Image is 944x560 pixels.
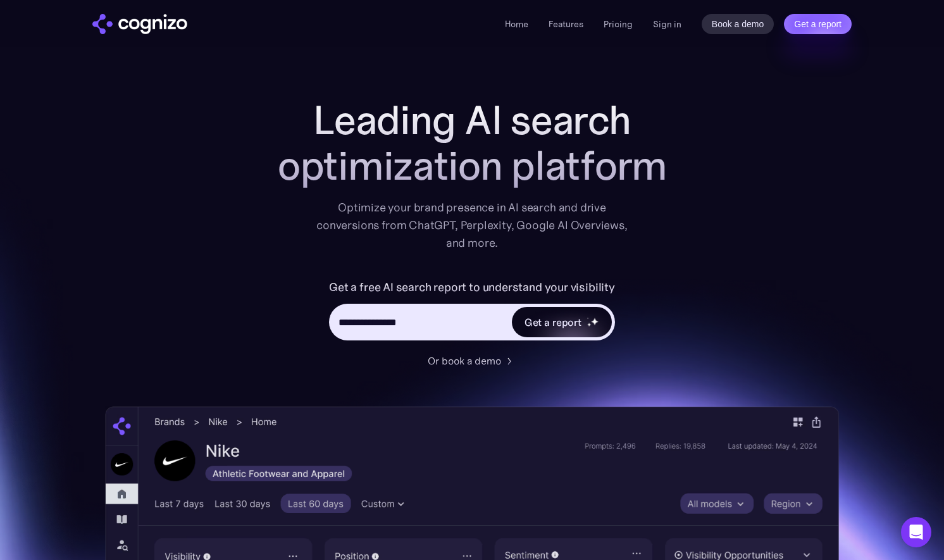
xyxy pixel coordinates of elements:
div: Open Intercom Messenger [901,517,931,547]
a: Or book a demo [428,353,516,368]
a: Get a reportstarstarstar [511,306,613,339]
img: star [590,317,599,325]
label: Get a free AI search report to understand your visibility [329,277,615,297]
img: cognizo logo [92,14,187,34]
a: home [92,14,187,34]
h1: Leading AI search optimization platform [219,97,725,189]
a: Home [505,18,528,30]
img: star [587,318,588,320]
a: Book a demo [702,14,774,34]
a: Sign in [653,16,681,32]
a: Pricing [604,18,633,30]
div: Optimize your brand presence in AI search and drive conversions from ChatGPT, Perplexity, Google ... [316,199,628,252]
img: star [587,323,591,327]
form: Hero URL Input Form [329,277,615,347]
div: Or book a demo [428,353,501,368]
a: Features [549,18,583,30]
div: Get a report [525,314,581,330]
a: Get a report [784,14,852,34]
